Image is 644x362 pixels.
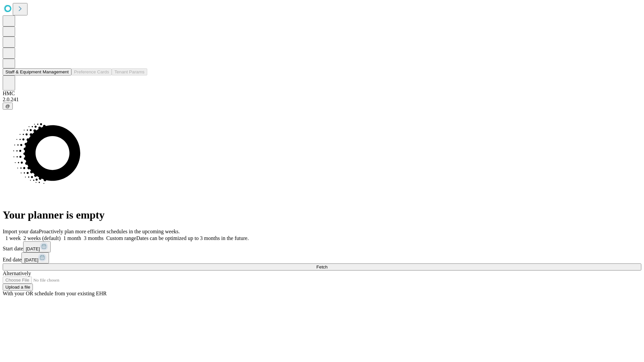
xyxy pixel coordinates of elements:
span: [DATE] [24,257,38,262]
span: [DATE] [26,246,40,251]
button: Staff & Equipment Management [3,68,71,75]
button: [DATE] [21,252,49,263]
h1: Your planner is empty [3,209,641,221]
span: Fetch [316,264,327,269]
div: End date [3,252,641,263]
span: Dates can be optimized up to 3 months in the future. [136,235,249,241]
span: Custom range [106,235,136,241]
button: @ [3,103,13,110]
div: HMC [3,90,641,97]
span: Alternatively [3,270,31,276]
div: Start date [3,241,641,252]
span: 3 months [84,235,104,241]
span: 1 month [63,235,81,241]
button: Upload a file [3,284,33,291]
span: 1 week [5,235,21,241]
span: @ [5,104,10,109]
span: Proactively plan more efficient schedules in the upcoming weeks. [39,229,180,234]
button: Tenant Params [112,68,147,75]
span: 2 weeks (default) [23,235,61,241]
span: With your OR schedule from your existing EHR [3,291,107,296]
span: Import your data [3,229,39,234]
button: Fetch [3,263,641,270]
div: 2.0.241 [3,97,641,103]
button: [DATE] [23,241,51,252]
button: Preference Cards [71,68,112,75]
